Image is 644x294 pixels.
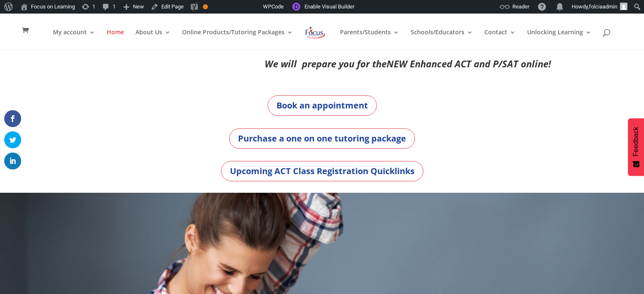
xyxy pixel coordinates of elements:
span: folciaadmin [589,3,617,10]
a: Purchase a one on one tutoring package [229,128,415,149]
a: About Us [135,29,171,49]
img: Views over 48 hours. Click for more Jetpack Stats. [216,2,263,12]
a: Parents/Students [340,29,399,49]
a: Upcoming ACT Class Registration Quicklinks [221,161,423,181]
a: Book an appointment [268,95,377,116]
div: OK [203,4,208,9]
a: My account [53,29,95,49]
a: Unlocking Learning [527,29,591,49]
a: Schools/Educators [411,29,473,49]
em: We will prepare you for the [265,57,387,70]
a: Contact [484,29,516,49]
button: Feedback - Show survey [628,118,644,176]
em: NEW Enhanced ACT and P/SAT online! [387,57,551,70]
span: Feedback [632,127,640,156]
img: Focus on Learning [304,25,326,40]
a: Home [107,29,124,49]
a: Online Products/Tutoring Packages [182,29,293,49]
